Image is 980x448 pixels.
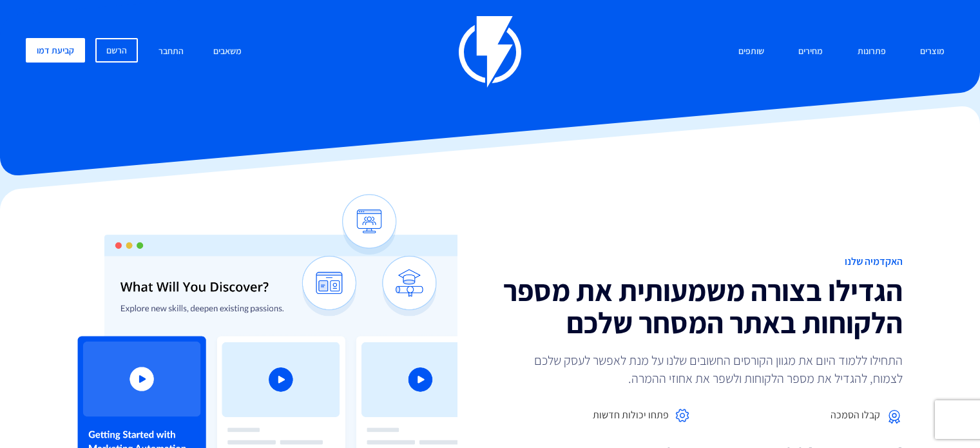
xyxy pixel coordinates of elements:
a: קביעת דמו [26,38,85,63]
a: התחבר [149,38,193,66]
h2: הגדילו בצורה משמעותית את מספר הלקוחות באתר המסחר שלכם [500,274,903,338]
a: שותפים [729,38,774,66]
h1: האקדמיה שלנו [500,256,903,268]
a: פתרונות [848,38,896,66]
span: קבלו הסמכה [831,408,880,423]
a: משאבים [204,38,251,66]
a: הרשם [95,38,138,63]
a: מוצרים [910,38,954,66]
a: מחירים [789,38,832,66]
p: התחילו ללמוד היום את מגוון הקורסים החשובים שלנו על מנת לאפשר לעסק שלכם לצמוח, להגדיל את מספר הלקו... [516,351,903,387]
span: פתחו יכולות חדשות [593,408,669,423]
